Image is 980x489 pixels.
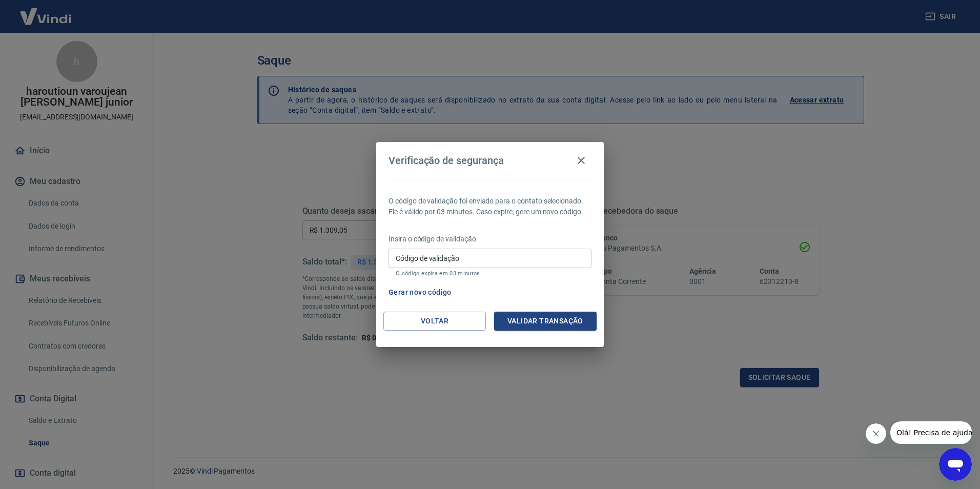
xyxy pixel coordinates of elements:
iframe: Button to launch messaging window [939,448,972,481]
iframe: Message from company [890,421,972,444]
iframe: Close message [866,423,886,444]
button: Gerar novo código [384,283,456,302]
p: O código expira em 03 minutos. [396,270,584,277]
span: Olá! Precisa de ajuda? [6,7,86,15]
h4: Verificação de segurança [389,154,504,167]
button: Voltar [383,312,486,331]
p: Insira o código de validação [389,234,591,244]
button: Validar transação [494,312,597,331]
p: O código de validação foi enviado para o contato selecionado. Ele é válido por 03 minutos. Caso e... [389,196,591,217]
